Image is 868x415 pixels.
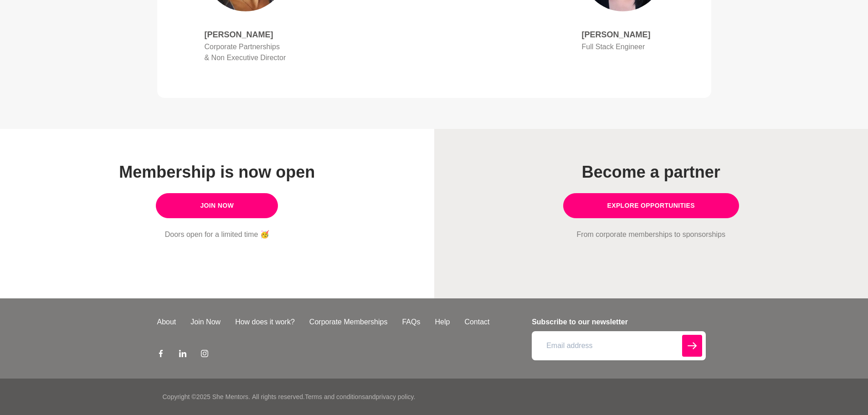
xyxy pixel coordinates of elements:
a: Contact [457,317,497,328]
h4: [PERSON_NAME] [205,30,287,40]
a: Facebook [157,349,164,360]
p: Doors open for a limited time 🥳 [56,229,377,240]
h1: Become a partner [491,162,812,182]
a: LinkedIn [179,349,186,360]
a: privacy policy [376,393,414,400]
a: About [150,317,184,328]
a: Corporate Memberships [302,317,395,328]
h1: Membership is now open [56,162,377,182]
p: Corporate Partnerships & Non Executive Director [205,41,287,63]
h4: [PERSON_NAME] [582,30,664,40]
p: All rights reserved. and . [252,392,415,402]
p: From corporate memberships to sponsorships [491,229,812,240]
a: Join Now [156,193,278,218]
a: How does it work? [228,317,302,328]
a: Help [427,317,457,328]
a: Terms and conditions [305,393,365,400]
a: Instagram [201,349,208,360]
h4: Subscribe to our newsletter [532,317,705,328]
p: Copyright © 2025 She Mentors . [163,392,250,402]
input: Email address [532,331,705,360]
a: Join Now [183,317,228,328]
a: FAQs [395,317,427,328]
p: Full Stack Engineer [582,41,664,52]
a: Explore opportunities [563,193,740,218]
